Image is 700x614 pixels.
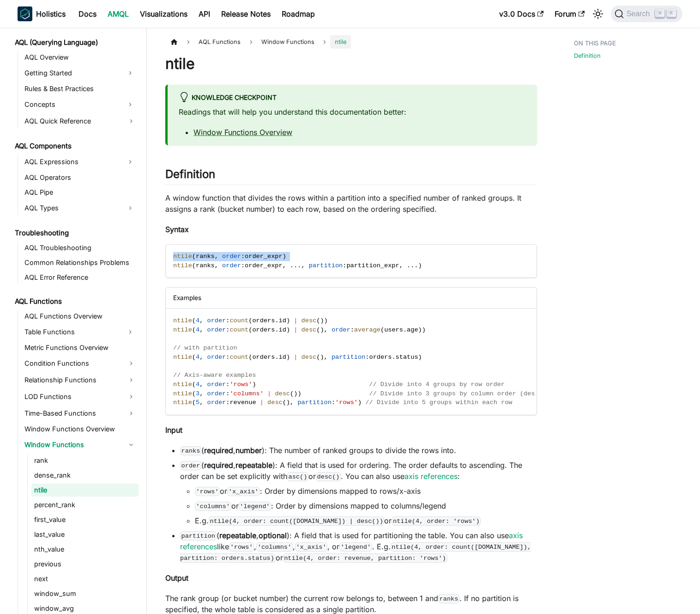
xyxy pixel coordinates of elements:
[18,6,66,21] a: HolisticsHolistics
[226,390,229,397] span: :
[245,253,283,260] span: order_expr
[22,356,139,371] a: Condition Functions
[31,543,139,556] a: nth_value
[332,326,350,333] span: order
[332,399,335,406] span: :
[173,399,192,406] span: ntile
[31,587,139,600] a: window_sum
[302,354,317,361] span: desc
[369,381,505,388] span: // Divide into 4 groups by row order
[122,325,139,339] button: Expand sidebar category 'Table Functions'
[12,140,139,153] a: AQL Components
[294,390,297,397] span: )
[260,399,264,406] span: |
[73,6,102,21] a: Docs
[12,295,139,308] a: AQL Functions
[165,425,182,435] strong: Input
[252,381,256,388] span: )
[332,354,365,361] span: partition
[324,354,328,361] span: ,
[12,36,139,49] a: AQL (Querying Language)
[248,317,252,324] span: (
[22,241,139,254] a: AQL Troubleshooting
[173,381,192,388] span: ntile
[404,472,458,481] a: axis references
[350,326,354,333] span: :
[667,9,676,18] kbd: K
[122,201,139,215] button: Expand sidebar category 'AQL Types'
[229,317,248,324] span: count
[165,573,188,583] strong: Output
[396,354,418,361] span: status
[165,192,537,215] p: A window function that divides the rows within a partition into a specified number of ranked grou...
[195,485,537,497] li: or : Order by dimensions mapped to rows/x-axis
[204,460,233,470] strong: required
[287,472,308,481] code: asc()
[235,446,262,455] strong: number
[173,372,256,379] span: // Axis-aware examples
[407,326,418,333] span: age
[257,35,319,49] span: Window Functions
[195,515,537,526] li: E.g. or
[275,326,278,333] span: .
[180,461,201,470] code: order
[309,262,343,269] span: partition
[229,390,263,397] span: 'columns'
[173,253,192,260] span: ntile
[297,399,331,406] span: partition
[275,317,278,324] span: .
[279,317,286,324] span: id
[165,55,537,73] h1: ntile
[380,326,384,333] span: (
[330,35,351,49] span: ntile
[22,97,122,112] a: Concepts
[290,390,294,397] span: (
[226,354,229,361] span: :
[180,531,217,540] code: partition
[22,66,122,80] a: Getting Started
[549,6,590,21] a: Forum
[219,531,256,540] strong: repeatable
[196,399,199,406] span: 5
[173,344,237,351] span: // with partition
[252,354,275,361] span: orders
[199,381,203,388] span: ,
[259,531,287,540] strong: optional
[611,6,682,22] button: Search (Command+K)
[207,399,226,406] span: order
[165,225,189,234] strong: Syntax
[316,472,341,481] code: desc()
[36,8,66,19] b: Holistics
[207,326,226,333] span: order
[286,317,290,324] span: )
[267,399,283,406] span: desc
[297,262,301,269] span: .
[343,262,346,269] span: :
[216,6,276,21] a: Release Notes
[22,201,122,215] a: AQL Types
[166,288,537,308] div: Examples
[22,373,139,387] a: Relationship Functions
[241,253,245,260] span: :
[294,326,297,333] span: |
[418,326,422,333] span: )
[180,446,201,455] code: ranks
[122,97,139,112] button: Expand sidebar category 'Concepts'
[226,399,229,406] span: :
[245,262,283,269] span: order_expr
[31,513,139,526] a: first_value
[207,354,226,361] span: order
[199,390,203,397] span: ,
[418,262,422,269] span: )
[207,317,226,324] span: order
[194,35,245,49] span: AQL Functions
[494,6,549,21] a: v3.0 Docs
[256,542,293,552] code: 'columns'
[22,423,139,436] a: Window Functions Overview
[196,253,215,260] span: ranks
[294,262,297,269] span: .
[407,262,410,269] span: .
[346,262,399,269] span: partition_expr
[192,390,196,397] span: (
[122,66,139,80] button: Expand sidebar category 'Getting Started'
